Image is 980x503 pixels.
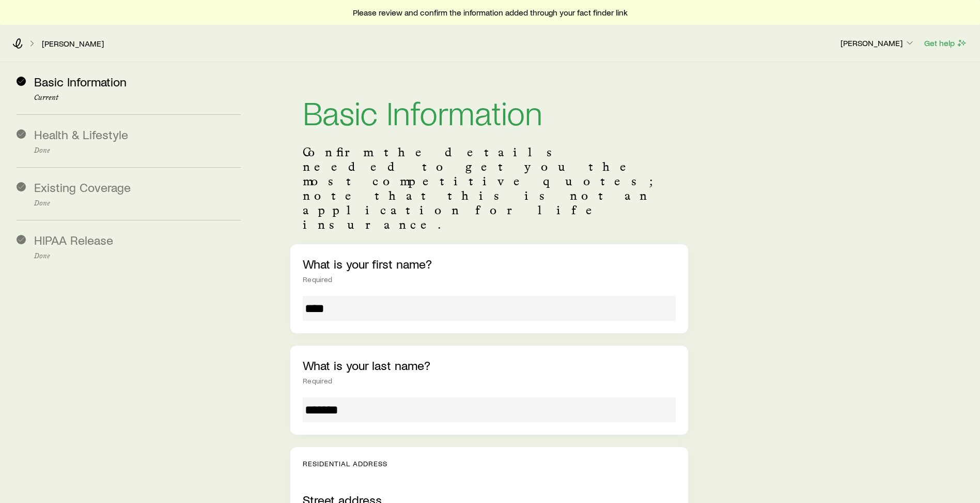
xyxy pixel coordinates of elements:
h1: Basic Information [303,95,676,128]
span: Please review and confirm the information added through your fact finder link [353,7,628,18]
span: Health & Lifestyle [34,127,128,142]
span: HIPAA Release [34,232,113,247]
a: [PERSON_NAME] [41,39,104,49]
div: Required [303,275,676,284]
p: Done [34,146,241,155]
button: [PERSON_NAME] [840,37,915,50]
span: Basic Information [34,74,127,89]
span: Existing Coverage [34,180,131,195]
p: What is your last name? [303,358,676,373]
p: Done [34,199,241,208]
p: Confirm the details needed to get you the most competitive quotes; note that this is not an appli... [303,145,676,232]
p: Residential Address [303,460,676,468]
p: [PERSON_NAME] [841,38,915,48]
button: Get help [924,37,968,49]
p: Current [34,94,241,102]
p: Done [34,252,241,260]
div: Required [303,377,676,385]
p: What is your first name? [303,257,676,271]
